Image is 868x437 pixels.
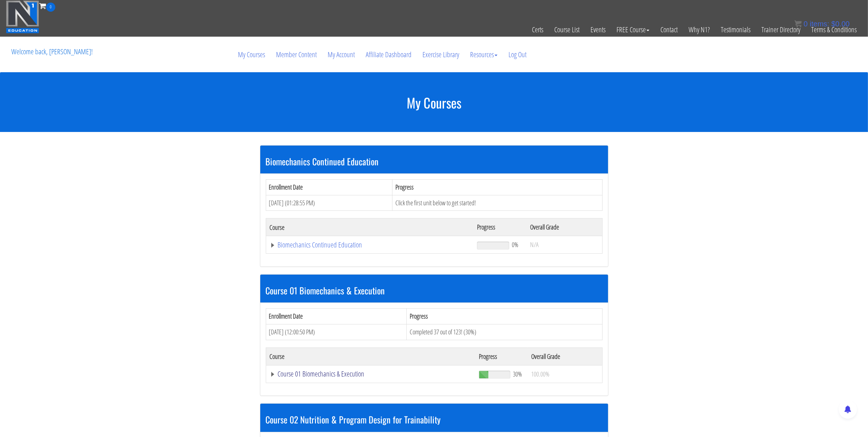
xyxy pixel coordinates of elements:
th: Progress [475,348,528,365]
a: Contact [655,12,683,48]
a: Course 01 Biomechanics & Execution [270,370,472,378]
a: Why N1? [683,12,715,48]
a: Exercise Library [417,37,465,72]
a: Log Out [503,37,532,72]
h3: Biomechanics Continued Education [266,157,603,166]
span: 0 [804,20,808,28]
th: Progress [473,218,526,236]
a: My Account [322,37,360,72]
td: Completed 37 out of 123! (30%) [406,324,602,340]
p: Welcome back, [PERSON_NAME]! [6,37,98,66]
span: $ [831,20,835,28]
td: 100.00% [528,365,602,383]
a: Trainer Directory [756,12,806,48]
th: Enrollment Date [266,179,392,195]
bdi: 0.00 [831,20,850,28]
span: 0 [46,3,55,12]
img: icon11.png [794,20,802,27]
td: [DATE] (01:28:55 PM) [266,195,392,211]
a: Member Content [271,37,322,72]
span: 0% [512,240,518,249]
a: Testimonials [715,12,756,48]
th: Course [266,348,475,365]
h3: Course 01 Biomechanics & Execution [266,286,603,295]
th: Overall Grade [527,218,602,236]
a: 0 [39,1,55,11]
span: 30% [513,370,522,378]
a: 0 items: $0.00 [794,20,850,28]
a: My Courses [232,37,271,72]
td: Click the first unit below to get started! [392,195,602,211]
img: n1-education [6,0,39,33]
th: Enrollment Date [266,309,406,324]
a: FREE Course [611,12,655,48]
span: items: [810,20,829,28]
a: Certs [526,12,549,48]
a: Events [585,12,611,48]
th: Overall Grade [528,348,602,365]
th: Progress [392,179,602,195]
a: Terms & Conditions [806,12,862,48]
td: N/A [527,236,602,254]
th: Progress [406,309,602,324]
h3: Course 02 Nutrition & Program Design for Trainability [266,415,603,424]
a: Course List [549,12,585,48]
th: Course [266,218,473,236]
a: Resources [465,37,503,72]
td: [DATE] (12:00:50 PM) [266,324,406,340]
a: Biomechanics Continued Education [270,241,470,249]
a: Affiliate Dashboard [360,37,417,72]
